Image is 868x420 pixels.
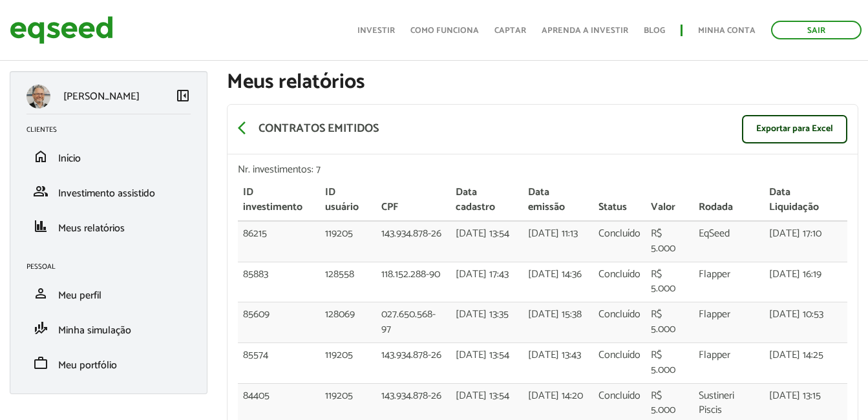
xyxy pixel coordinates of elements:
td: [DATE] 16:19 [764,262,847,302]
span: work [33,355,48,371]
td: Concluído [593,302,646,343]
h2: Clientes [26,126,200,134]
span: finance_mode [33,320,48,336]
span: group [33,184,48,199]
a: Blog [644,26,665,35]
td: 027.650.568-97 [376,302,450,343]
td: 128558 [320,262,376,302]
td: R$ 5.000 [646,262,693,302]
td: R$ 5.000 [646,342,693,383]
td: Concluído [593,262,646,302]
td: 85609 [238,302,320,343]
td: 86215 [238,221,320,262]
h2: Pessoal [26,263,200,271]
th: Data emissão [523,180,593,221]
td: Concluído [593,342,646,383]
td: 119205 [320,342,376,383]
a: arrow_back_ios [238,120,253,138]
th: CPF [376,180,450,221]
a: Minha conta [698,26,756,35]
li: Investimento assistido [17,174,200,209]
span: Meu portfólio [58,357,117,374]
span: Meus relatórios [58,220,125,237]
p: [PERSON_NAME] [63,90,140,103]
th: Data Liquidação [764,180,847,221]
a: Colapsar menu [175,88,191,106]
span: finance [33,218,48,234]
td: [DATE] 13:54 [450,221,524,262]
td: 143.934.878-26 [376,221,450,262]
span: Início [58,150,81,167]
th: ID investimento [238,180,320,221]
td: [DATE] 14:25 [764,342,847,383]
td: R$ 5.000 [646,302,693,343]
a: groupInvestimento assistido [26,184,191,199]
td: 118.152.288-90 [376,262,450,302]
a: financeMeus relatórios [26,218,191,234]
a: homeInício [26,149,191,164]
a: workMeu portfólio [26,355,191,371]
span: person [33,286,48,301]
td: [DATE] 11:13 [523,221,593,262]
div: Nr. investimentos: 7 [238,165,847,175]
td: Flapper [693,342,764,383]
a: Aprenda a investir [542,26,628,35]
th: ID usuário [320,180,376,221]
td: [DATE] 13:35 [450,302,524,343]
th: Data cadastro [450,180,524,221]
th: Rodada [693,180,764,221]
td: [DATE] 13:54 [450,342,524,383]
td: 119205 [320,221,376,262]
td: EqSeed [693,221,764,262]
td: [DATE] 10:53 [764,302,847,343]
td: Flapper [693,302,764,343]
td: R$ 5.000 [646,221,693,262]
td: 143.934.878-26 [376,342,450,383]
td: [DATE] 17:10 [764,221,847,262]
a: Investir [357,26,395,35]
h1: Meus relatórios [227,71,858,94]
td: 85883 [238,262,320,302]
span: Minha simulação [58,322,131,339]
td: 128069 [320,302,376,343]
td: [DATE] 15:38 [523,302,593,343]
li: Minha simulação [17,311,200,346]
span: Meu perfil [58,287,101,304]
span: arrow_back_ios [238,120,253,136]
li: Meu perfil [17,276,200,311]
img: EqSeed [10,13,113,47]
a: Captar [494,26,526,35]
p: Contratos emitidos [259,122,379,136]
th: Valor [646,180,693,221]
td: 85574 [238,342,320,383]
li: Meus relatórios [17,209,200,244]
a: Como funciona [410,26,479,35]
span: home [33,149,48,164]
span: Investimento assistido [58,185,155,202]
td: [DATE] 13:43 [523,342,593,383]
li: Início [17,139,200,174]
td: [DATE] 14:36 [523,262,593,302]
li: Meu portfólio [17,346,200,381]
td: Concluído [593,221,646,262]
span: left_panel_close [175,88,191,103]
a: Exportar para Excel [742,115,847,143]
th: Status [593,180,646,221]
td: [DATE] 17:43 [450,262,524,302]
a: personMeu perfil [26,286,191,301]
a: finance_modeMinha simulação [26,320,191,336]
a: Sair [771,21,862,39]
td: Flapper [693,262,764,302]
